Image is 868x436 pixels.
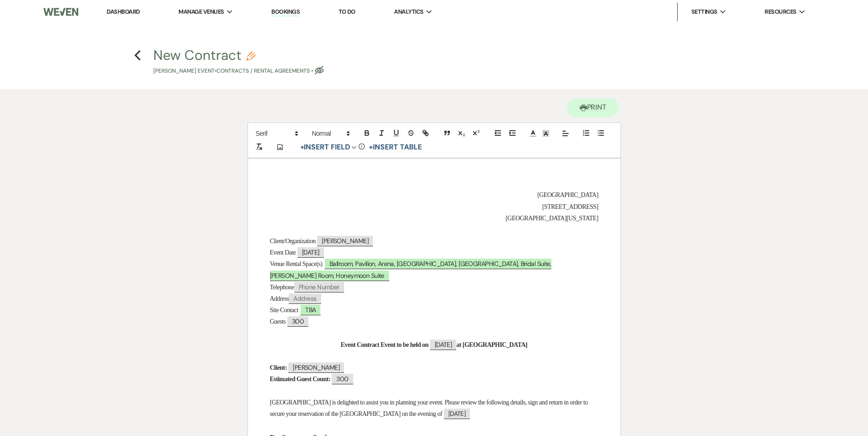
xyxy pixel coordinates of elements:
span: [DATE] [430,340,457,350]
span: [GEOGRAPHIC_DATA] [537,191,598,198]
span: + [300,144,304,151]
span: Event Date [270,249,296,256]
p: [PERSON_NAME] Event • Contracts / Rental Agreements • [153,67,324,75]
span: Address [289,293,321,304]
a: To Do [339,8,356,16]
strong: Event Contract Event to be held on [341,341,429,348]
span: TBA [300,304,321,315]
span: Client/Organization [270,238,316,245]
strong: Client: [270,364,287,371]
button: +Insert Table [366,142,425,153]
span: Resources [765,7,796,16]
button: Print [567,98,620,117]
span: [STREET_ADDRESS] [542,203,598,210]
a: Dashboard [107,8,140,16]
span: 300 [287,316,308,327]
span: Analytics [394,7,423,16]
span: [PERSON_NAME] [288,362,344,373]
span: Settings [691,7,717,16]
button: New Contract[PERSON_NAME] Event•Contracts / Rental Agreements • [153,48,324,75]
span: Guests [270,318,286,325]
span: Phone Number [294,282,344,292]
a: Bookings [271,8,300,16]
span: Address [270,295,289,302]
span: Venue Rental Space(s) [270,261,323,267]
span: [DATE] [297,247,324,258]
strong: at [GEOGRAPHIC_DATA] [456,341,527,348]
span: [GEOGRAPHIC_DATA] is delighted to assist you in planning your event. Please review the following ... [270,399,589,417]
span: Manage Venues [178,7,224,16]
img: Weven Logo [43,2,78,21]
span: [PERSON_NAME] [317,236,373,246]
span: + [369,144,373,151]
span: Site Contact [270,307,298,314]
button: Insert Field [297,142,360,153]
span: 300 [332,374,353,384]
span: Text Background Color [539,128,552,139]
strong: Estimated Guest Count: [270,376,330,383]
span: [GEOGRAPHIC_DATA][US_STATE] [506,215,598,222]
span: Telephone [270,284,294,291]
span: Text Color [527,128,539,139]
span: Ballroom, Pavilion, Arena, [GEOGRAPHIC_DATA], [GEOGRAPHIC_DATA], Bridal Suite, [PERSON_NAME] Room... [270,258,552,281]
span: Header Formats [308,128,353,139]
span: Alignment [559,128,572,139]
span: [DATE] [444,409,470,419]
